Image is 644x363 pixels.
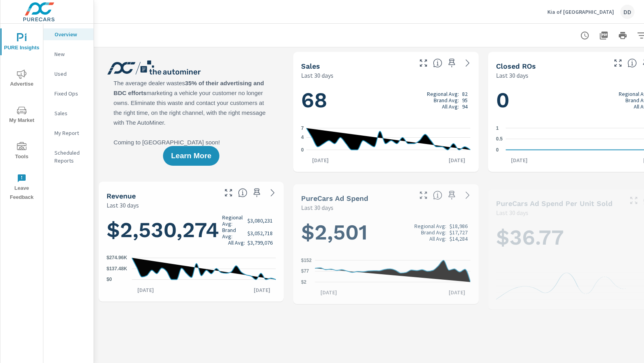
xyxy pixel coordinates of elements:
[462,90,468,97] p: 82
[301,125,304,131] text: 7
[248,286,276,294] p: [DATE]
[3,33,41,52] span: PURE Insights
[496,62,536,70] h5: Closed ROs
[443,288,471,296] p: [DATE]
[461,57,474,69] a: See more details in report
[0,24,43,205] div: nav menu
[612,57,624,69] button: Make Fullscreen
[301,279,307,285] text: $2
[301,147,304,153] text: 0
[417,189,430,202] button: Make Fullscreen
[443,156,471,164] p: [DATE]
[421,229,446,235] p: Brand Avg:
[301,268,309,274] text: $77
[43,107,94,119] div: Sales
[301,71,333,80] p: Last 30 days
[315,288,343,296] p: [DATE]
[307,156,334,164] p: [DATE]
[496,71,528,80] p: Last 30 days
[54,50,87,58] p: New
[596,28,612,43] button: "Export Report to PDF"
[107,277,112,283] text: $0
[3,106,41,125] span: My Market
[496,136,503,142] text: 0.5
[222,226,245,239] p: Brand Avg:
[433,191,442,200] span: Total cost of media for all PureCars channels for the selected dealership group over the selected...
[132,286,159,294] p: [DATE]
[505,156,533,164] p: [DATE]
[107,266,127,271] text: $137.48K
[266,187,279,199] a: See more details in report
[43,48,94,60] div: New
[238,188,247,198] span: Total sales revenue over the selected date range. [Source: This data is sourced from the dealer’s...
[496,208,528,217] p: Last 30 days
[449,223,468,229] p: $18,986
[251,187,263,199] span: Save this to your personalized report
[107,192,136,200] h5: Revenue
[615,28,631,43] button: Print Report
[446,57,458,69] span: Save this to your personalized report
[449,229,468,235] p: $17,727
[301,194,368,202] h5: PureCars Ad Spend
[620,5,635,19] div: DD
[301,135,304,140] text: 4
[247,239,273,245] p: $3,799,076
[462,97,468,103] p: 95
[171,152,211,159] span: Learn More
[496,125,499,131] text: 1
[417,57,430,69] button: Make Fullscreen
[442,103,459,109] p: All Avg:
[247,230,273,236] p: $3,052,718
[496,199,612,208] h5: PureCars Ad Spend Per Unit Sold
[496,147,499,153] text: 0
[107,255,127,261] text: $274.96K
[434,97,459,103] p: Brand Avg:
[247,217,273,223] p: $3,080,231
[301,258,312,263] text: $152
[301,219,470,245] h1: $2,501
[301,203,333,212] p: Last 30 days
[433,58,442,68] span: Number of vehicles sold by the dealership over the selected date range. [Source: This data is sou...
[222,187,235,199] button: Make Fullscreen
[627,58,637,68] span: Number of Repair Orders Closed by the selected dealership group over the selected time range. [So...
[462,103,468,109] p: 94
[547,8,614,15] p: Kia of [GEOGRAPHIC_DATA]
[627,194,640,207] button: Make Fullscreen
[222,214,245,226] p: Regional Avg:
[43,68,94,80] div: Used
[107,200,139,210] p: Last 30 days
[163,146,219,166] button: Learn More
[301,62,320,70] h5: Sales
[54,109,87,117] p: Sales
[43,88,94,99] div: Fixed Ops
[3,174,41,202] span: Leave Feedback
[429,235,446,241] p: All Avg:
[43,127,94,139] div: My Report
[228,239,245,245] p: All Avg:
[449,235,468,241] p: $14,284
[54,149,87,165] p: Scheduled Reports
[43,28,94,40] div: Overview
[54,129,87,137] p: My Report
[3,69,41,89] span: Advertise
[54,70,87,78] p: Used
[461,189,474,202] a: See more details in report
[301,86,470,113] h1: 68
[414,223,446,229] p: Regional Avg:
[3,142,41,161] span: Tools
[54,30,87,38] p: Overview
[446,189,458,202] span: Save this to your personalized report
[43,147,94,167] div: Scheduled Reports
[54,90,87,97] p: Fixed Ops
[427,90,459,97] p: Regional Avg:
[107,214,276,245] h1: $2,530,274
